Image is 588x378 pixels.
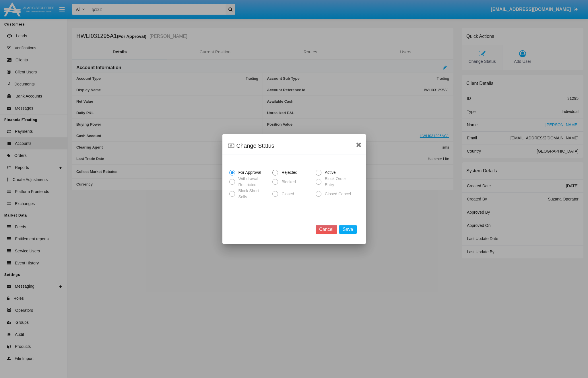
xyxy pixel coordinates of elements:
span: Withdrawal Restricted [235,176,270,188]
span: Block Short Sells [235,188,270,200]
span: Rejected [278,169,299,176]
span: For Approval [235,169,263,176]
span: Block Order Entry [321,176,357,188]
span: Closed Cancel [321,191,352,197]
span: Active [321,169,337,176]
button: Cancel [316,225,337,234]
button: Save [339,225,356,234]
span: Closed [278,191,296,197]
div: Change Status [228,141,360,150]
span: Blocked [278,179,297,185]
